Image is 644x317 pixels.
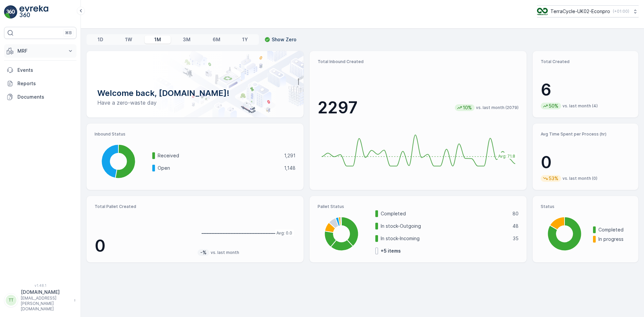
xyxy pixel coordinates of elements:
[97,99,293,107] p: Have a zero-waste day
[541,59,630,64] p: Total Created
[381,248,401,254] p: + 5 items
[17,80,74,87] p: Reports
[613,9,629,14] p: ( +01:00 )
[541,152,630,172] p: 0
[4,63,76,77] a: Events
[284,152,296,159] p: 1,291
[318,204,519,209] p: Pallet Status
[541,204,630,209] p: Status
[4,44,76,58] button: MRF
[97,88,293,99] p: Welcome back, [DOMAIN_NAME]!
[476,105,519,110] p: vs. last month (2079)
[318,59,519,64] p: Total Inbound Created
[381,235,508,242] p: In stock-Incoming
[95,131,296,137] p: Inbound Status
[4,5,17,19] img: logo
[158,152,280,159] p: Received
[158,165,280,171] p: Open
[200,249,207,256] p: -%
[17,67,74,73] p: Events
[598,236,630,243] p: In progress
[183,36,191,43] p: 3M
[548,175,559,182] p: 53%
[513,223,519,229] p: 48
[272,36,297,43] p: Show Zero
[548,103,559,109] p: 50%
[17,94,74,100] p: Documents
[21,289,70,296] p: [DOMAIN_NAME]
[95,204,192,209] p: Total Pallet Created
[541,80,630,100] p: 6
[284,165,296,171] p: 1,148
[537,5,639,17] button: TerraCycle-UK02-Econpro(+01:00)
[381,210,508,217] p: Completed
[19,5,48,19] img: logo_light-DOdMpM7g.png
[65,30,72,36] p: ⌘B
[513,235,519,242] p: 35
[513,210,519,217] p: 80
[381,223,508,229] p: In stock-Outgoing
[318,98,358,118] p: 2297
[562,103,598,109] p: vs. last month (4)
[541,131,630,137] p: Avg Time Spent per Process (hr)
[550,8,610,15] p: TerraCycle-UK02-Econpro
[213,36,220,43] p: 6M
[154,36,161,43] p: 1M
[17,48,63,54] p: MRF
[242,36,248,43] p: 1Y
[462,104,473,111] p: 10%
[211,250,239,255] p: vs. last month
[125,36,132,43] p: 1W
[95,236,192,256] p: 0
[537,8,548,15] img: terracycle_logo_wKaHoWT.png
[4,90,76,104] a: Documents
[6,295,16,306] div: TT
[98,36,103,43] p: 1D
[562,176,597,181] p: vs. last month (0)
[4,283,76,287] span: v 1.48.1
[4,77,76,90] a: Reports
[598,226,630,233] p: Completed
[4,289,76,312] button: TT[DOMAIN_NAME][EMAIL_ADDRESS][PERSON_NAME][DOMAIN_NAME]
[21,296,70,312] p: [EMAIL_ADDRESS][PERSON_NAME][DOMAIN_NAME]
